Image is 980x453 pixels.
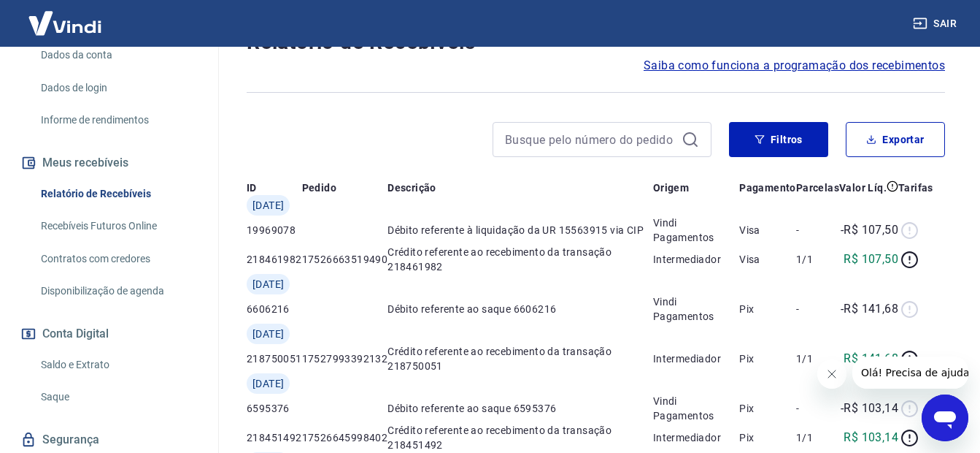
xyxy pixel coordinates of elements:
[35,105,201,135] a: Informe de rendimentos
[817,359,846,389] iframe: Fechar mensagem
[18,147,201,179] button: Meus recebíveis
[841,400,898,417] p: -R$ 103,14
[35,382,201,412] a: Saque
[35,179,201,209] a: Relatório de Recebíveis
[387,302,653,316] p: Débito referente ao saque 6606216
[247,180,257,195] p: ID
[247,351,302,366] p: 218750051
[35,211,201,241] a: Recebíveis Futuros Online
[302,180,336,195] p: Pedido
[739,430,796,445] p: Pix
[739,252,796,267] p: Visa
[247,430,302,445] p: 218451492
[252,277,284,292] span: [DATE]
[302,430,388,445] p: 17526645998402
[922,395,968,441] iframe: Botão para abrir a janela de mensagens
[18,1,112,45] img: Vindi
[252,376,284,391] span: [DATE]
[387,344,653,373] p: Crédito referente ao recebimento da transação 218750051
[387,180,436,195] p: Descrição
[653,351,739,366] p: Intermediador
[644,57,945,75] a: Saiba como funciona a programação dos recebimentos
[739,223,796,237] p: Visa
[247,401,302,416] p: 6595376
[844,350,898,368] p: R$ 141,68
[653,394,739,423] p: Vindi Pagamentos
[796,223,839,237] p: -
[796,252,839,267] p: 1/1
[387,223,653,237] p: Débito referente à liquidação da UR 15563915 via CIP
[841,221,898,239] p: -R$ 107,50
[729,122,828,157] button: Filtros
[247,252,302,267] p: 218461982
[35,276,201,306] a: Disponibilização de agenda
[18,318,201,350] button: Conta Digital
[252,327,284,341] span: [DATE]
[653,294,739,324] p: Vindi Pagamentos
[839,180,887,195] p: Valor Líq.
[739,180,796,195] p: Pagamento
[35,350,201,380] a: Saldo e Extrato
[252,198,284,213] span: [DATE]
[796,302,839,316] p: -
[844,251,898,268] p: R$ 107,50
[653,180,689,195] p: Origem
[910,10,962,37] button: Sair
[739,351,796,366] p: Pix
[898,180,933,195] p: Tarifas
[796,401,839,416] p: -
[302,351,388,366] p: 17527993392132
[844,429,898,446] p: R$ 103,14
[35,73,201,103] a: Dados de login
[653,430,739,445] p: Intermediador
[387,423,653,452] p: Crédito referente ao recebimento da transação 218451492
[796,180,839,195] p: Parcelas
[796,430,839,445] p: 1/1
[653,252,739,267] p: Intermediador
[247,223,302,237] p: 19969078
[247,302,302,316] p: 6606216
[841,300,898,318] p: -R$ 141,68
[9,10,123,22] span: Olá! Precisa de ajuda?
[739,401,796,416] p: Pix
[302,252,388,267] p: 17526663519490
[852,357,968,389] iframe: Mensagem da empresa
[653,216,739,245] p: Vindi Pagamentos
[846,122,945,157] button: Exportar
[739,302,796,316] p: Pix
[796,351,839,366] p: 1/1
[387,401,653,416] p: Débito referente ao saque 6595376
[35,244,201,274] a: Contratos com credores
[35,40,201,70] a: Dados da conta
[387,245,653,274] p: Crédito referente ao recebimento da transação 218461982
[505,129,676,151] input: Busque pelo número do pedido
